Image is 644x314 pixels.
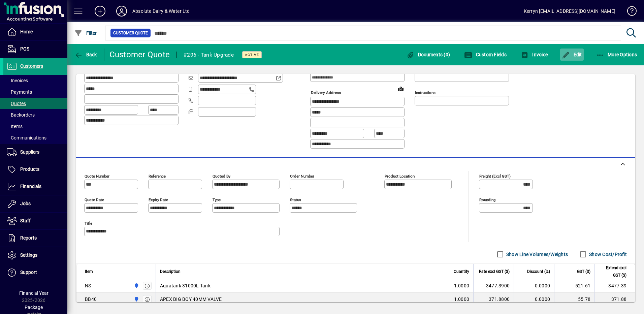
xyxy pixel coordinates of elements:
a: Communications [3,132,67,144]
a: POS [3,41,67,58]
span: Support [20,270,37,275]
mat-label: Reference [149,174,166,178]
a: Suppliers [3,144,67,161]
a: Invoices [3,75,67,86]
mat-label: Status [290,197,301,202]
span: Matata Road [132,295,140,303]
a: Backorders [3,109,67,121]
mat-label: Quote date [85,197,104,202]
span: Aquatank 31000L Tank [160,282,211,289]
div: Absolute Dairy & Water Ltd [132,6,190,17]
mat-label: Title [85,221,92,225]
div: 3477.3900 [478,282,510,289]
td: 0.0000 [514,279,554,293]
span: Invoices [7,78,28,83]
button: Edit [560,49,584,61]
td: 371.88 [594,293,635,306]
td: 55.78 [554,293,594,306]
span: Filter [74,30,97,36]
a: Staff [3,213,67,229]
span: Invoice [521,52,548,57]
span: Payments [7,89,32,95]
span: Description [160,268,181,275]
span: Extend excl GST ($) [599,264,626,279]
button: More Options [594,49,639,61]
a: Jobs [3,195,67,212]
span: Communications [7,135,46,140]
span: Quotes [7,101,26,106]
mat-label: Rounding [479,197,495,202]
span: GST ($) [577,268,590,275]
button: Add [89,5,111,17]
span: Backorders [7,112,35,118]
button: Documents (0) [405,49,452,61]
mat-label: Type [213,197,221,202]
span: Edit [562,52,582,57]
div: Kerryn [EMAIL_ADDRESS][DOMAIN_NAME] [524,6,615,17]
mat-label: Quote number [85,174,109,178]
app-page-header-button: Back [67,49,104,61]
span: Matata Road [132,282,140,289]
a: Quotes [3,98,67,109]
mat-label: Expiry date [149,197,168,202]
span: 1.0000 [454,282,470,289]
button: Invoice [519,49,549,61]
span: POS [20,46,29,52]
div: BB40 [85,296,97,303]
button: Filter [73,27,99,39]
button: Custom Fields [462,49,508,61]
span: 1.0000 [454,296,470,303]
span: Jobs [20,201,31,206]
span: Quantity [454,268,469,275]
a: View on map [395,83,406,94]
a: Home [3,24,67,40]
span: Active [245,53,259,57]
mat-label: Product location [385,174,415,178]
td: 3477.39 [594,279,635,293]
label: Show Line Volumes/Weights [505,251,568,258]
div: Customer Quote [109,49,170,60]
span: Items [7,124,23,129]
a: Knowledge Base [622,1,636,23]
mat-label: Quoted by [213,174,230,178]
span: Back [74,52,97,57]
button: Back [73,49,99,61]
td: 521.61 [554,279,594,293]
span: Discount (%) [527,268,550,275]
span: Financial Year [19,290,49,296]
span: Customer Quote [113,30,148,36]
a: Settings [3,247,67,264]
a: Products [3,161,67,178]
a: Reports [3,230,67,247]
span: Customers [20,63,43,69]
span: Home [20,29,33,34]
span: Documents (0) [406,52,450,57]
mat-label: Freight (excl GST) [479,174,511,178]
span: Staff [20,218,31,223]
span: Item [85,268,93,275]
span: APEX BIG BOY 40MM VALVE [160,296,222,303]
a: Items [3,121,67,132]
span: Custom Fields [464,52,507,57]
span: Financials [20,184,41,189]
span: Settings [20,252,37,258]
span: Reports [20,235,37,241]
span: Suppliers [20,149,39,155]
span: Rate excl GST ($) [479,268,510,275]
mat-label: Order number [290,174,314,178]
div: #206 - Tank Upgrade [184,50,234,60]
a: Support [3,264,67,281]
button: Profile [111,5,132,17]
mat-label: Instructions [415,90,436,95]
label: Show Cost/Profit [588,251,627,258]
span: Package [25,305,43,310]
span: Products [20,166,39,172]
a: Payments [3,86,67,98]
span: More Options [596,52,637,57]
td: 0.0000 [514,293,554,306]
div: 371.8800 [478,296,510,303]
div: NS [85,282,91,289]
a: Financials [3,178,67,195]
